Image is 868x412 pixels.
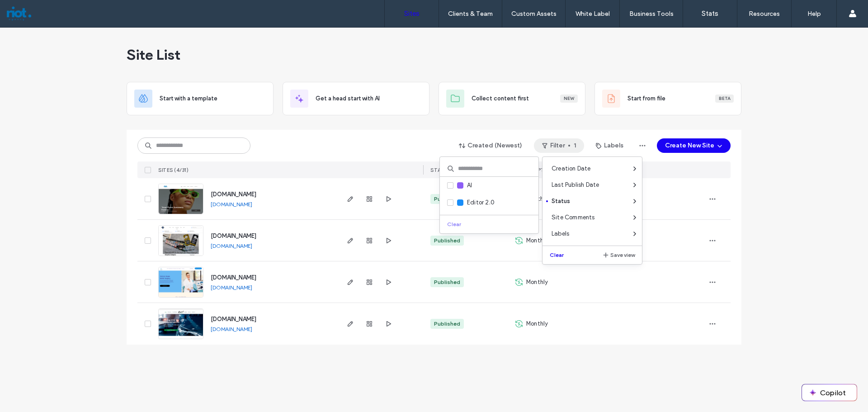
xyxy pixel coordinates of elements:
[430,167,452,173] span: STATUS
[160,94,217,103] span: Start with a template
[434,320,460,328] div: Published
[576,10,610,18] label: White Label
[657,138,731,153] button: Create New Site
[715,95,734,103] div: Beta
[546,250,569,260] button: main-clear-button
[158,167,189,173] span: SITES (4/31)
[211,201,252,208] a: [DOMAIN_NAME]
[20,6,39,14] span: Help
[602,250,635,260] button: Save view
[594,82,741,115] div: Start from fileBeta
[434,195,460,203] div: Published
[127,82,274,115] div: Start with a template
[211,284,252,291] a: [DOMAIN_NAME]
[127,46,180,64] span: Site List
[552,180,599,189] span: Last Publish Date
[534,138,584,153] button: Filter1
[552,164,591,173] span: Creation Date
[627,94,665,103] span: Start from file
[211,274,256,281] a: [DOMAIN_NAME]
[588,138,632,153] button: Labels
[552,229,569,238] span: Labels
[434,237,460,245] div: Published
[702,9,718,18] label: Stats
[283,82,429,115] div: Get a head start with AI
[526,319,548,328] span: Monthly
[802,384,857,401] button: Copilot
[404,9,420,18] label: Sites
[511,10,557,18] label: Custom Assets
[211,232,256,239] a: [DOMAIN_NAME]
[526,236,548,245] span: Monthly
[629,10,674,18] label: Business Tools
[434,278,460,286] div: Published
[451,138,530,153] button: Created (Newest)
[552,213,595,222] span: Site Comments
[211,316,256,322] a: [DOMAIN_NAME]
[316,94,380,103] span: Get a head start with AI
[439,82,585,115] div: Collect content firstNew
[560,95,578,103] div: New
[211,191,256,198] a: [DOMAIN_NAME]
[211,242,252,249] a: [DOMAIN_NAME]
[448,10,493,18] label: Clients & Team
[467,181,472,190] span: AI
[467,198,495,207] span: Editor 2.0
[472,94,529,103] span: Collect content first
[526,278,548,287] span: Monthly
[211,326,252,332] a: [DOMAIN_NAME]
[807,10,821,18] label: Help
[749,10,780,18] label: Resources
[552,197,570,206] span: Status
